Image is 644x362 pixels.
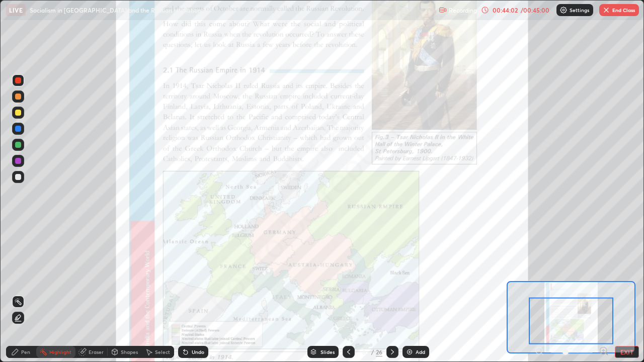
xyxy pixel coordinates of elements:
div: Undo [192,349,204,354]
div: / 00:45:00 [519,7,550,13]
div: Eraser [89,349,104,354]
img: end-class-cross [602,6,610,14]
img: class-settings-icons [559,6,568,14]
img: recording.375f2c34.svg [439,6,447,14]
div: / [371,349,374,355]
div: Highlight [49,349,71,354]
div: 00:44:02 [491,7,519,13]
div: Select [155,349,170,354]
p: Socialism in [GEOGRAPHIC_DATA] and the Russian revolution 3 [30,6,206,14]
div: Slides [320,349,335,354]
div: Shapes [121,349,138,354]
p: Recording [449,7,477,14]
button: EXIT [615,346,639,358]
div: Add [416,349,425,354]
img: add-slide-button [406,348,414,356]
p: Settings [570,8,589,13]
button: End Class [599,4,639,16]
div: 8 [359,349,369,355]
div: Pen [21,349,30,354]
div: 26 [376,347,382,356]
p: LIVE [9,6,23,14]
